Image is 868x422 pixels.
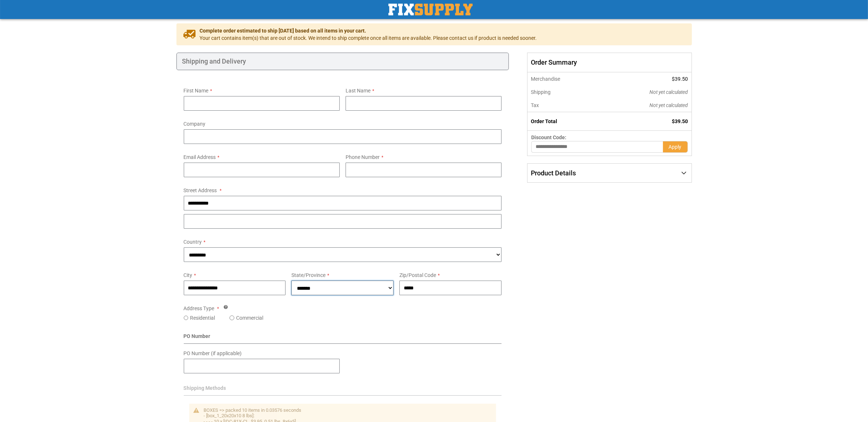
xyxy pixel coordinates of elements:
[346,154,380,160] span: Phone Number
[184,88,209,94] span: First Name
[190,314,215,322] label: Residential
[176,53,509,70] div: Shipping and Delivery
[184,305,215,311] span: Address Type
[531,169,576,177] span: Product Details
[528,72,600,85] th: Merchandise
[650,89,688,95] span: Not yet calculated
[236,314,263,322] label: Commercial
[672,76,688,82] span: $39.50
[388,4,473,15] a: store logo
[663,141,688,153] button: Apply
[388,4,473,15] img: Fix Industrial Supply
[527,53,692,72] span: Order Summary
[669,144,682,150] span: Apply
[200,34,537,42] span: Your cart contains item(s) that are out of stock. We intend to ship complete once all items are a...
[672,118,688,124] span: $39.50
[650,102,688,108] span: Not yet calculated
[399,272,436,278] span: Zip/Postal Code
[528,99,600,112] th: Tax
[346,88,370,94] span: Last Name
[184,121,206,127] span: Company
[184,239,202,245] span: Country
[531,118,557,124] strong: Order Total
[184,350,242,356] span: PO Number (if applicable)
[531,89,551,95] span: Shipping
[291,272,325,278] span: State/Province
[200,27,537,34] span: Complete order estimated to ship [DATE] based on all items in your cart.
[184,272,193,278] span: City
[184,187,217,193] span: Street Address
[184,154,216,160] span: Email Address
[184,332,502,344] div: PO Number
[531,134,566,140] span: Discount Code:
